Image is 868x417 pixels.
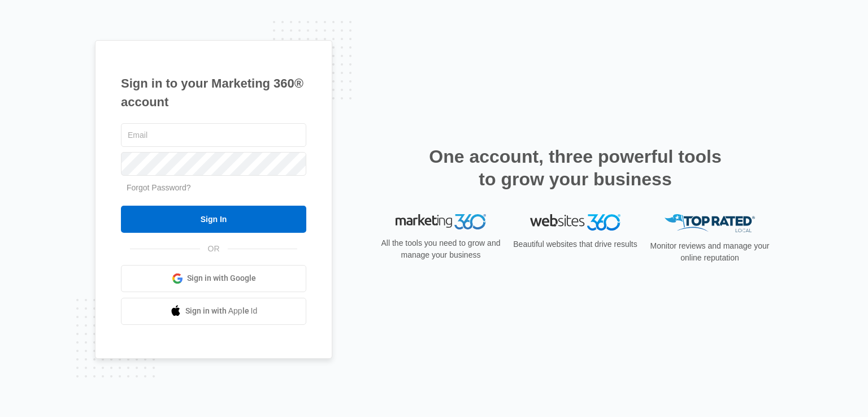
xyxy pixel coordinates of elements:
[200,243,228,255] span: OR
[121,265,306,292] a: Sign in with Google
[185,305,258,317] span: Sign in with Apple Id
[187,272,256,284] span: Sign in with Google
[426,145,725,190] h2: One account, three powerful tools to grow your business
[665,214,755,233] img: Top Rated Local
[530,214,620,231] img: Websites 360
[396,214,486,230] img: Marketing 360
[646,240,773,264] p: Monitor reviews and manage your online reputation
[127,183,191,192] a: Forgot Password?
[121,74,306,111] h1: Sign in to your Marketing 360® account
[377,237,504,261] p: All the tools you need to grow and manage your business
[121,298,306,325] a: Sign in with Apple Id
[121,206,306,233] input: Sign In
[512,238,639,250] p: Beautiful websites that drive results
[121,123,306,147] input: Email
